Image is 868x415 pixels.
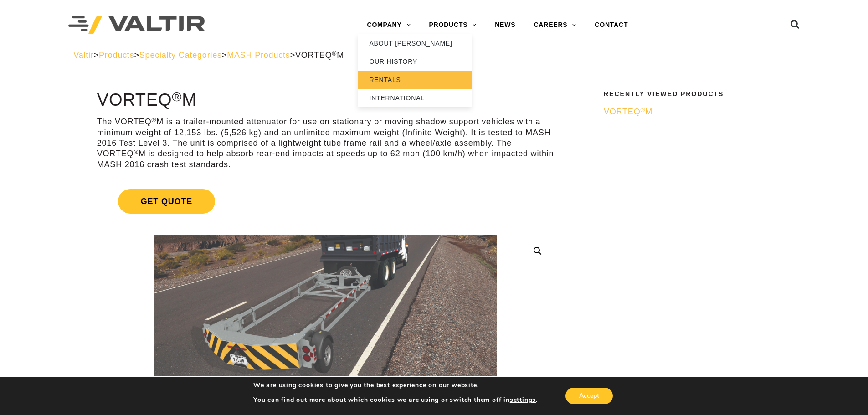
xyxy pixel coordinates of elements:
[253,381,538,389] p: We are using cookies to give you the best experience on our website.
[332,50,337,57] sup: ®
[253,396,538,404] p: You can find out more about which cookies we are using or switch them off in .
[604,107,652,116] span: VORTEQ M
[151,117,156,123] sup: ®
[586,16,637,34] a: CONTACT
[97,117,554,170] p: The VORTEQ M is a trailer-mounted attenuator for use on stationary or moving shadow support vehic...
[510,396,536,404] button: settings
[358,16,420,34] a: COMPANY
[118,189,215,214] span: Get Quote
[97,178,554,225] a: Get Quote
[565,388,613,404] button: Accept
[358,71,472,89] a: RENTALS
[358,89,472,107] a: INTERNATIONAL
[486,16,524,34] a: NEWS
[99,51,134,60] a: Products
[524,16,586,34] a: CAREERS
[73,50,795,61] div: > > > >
[358,52,472,71] a: OUR HISTORY
[420,16,486,34] a: PRODUCTS
[604,107,789,117] a: VORTEQ®M
[134,149,139,156] sup: ®
[640,107,645,113] sup: ®
[73,51,93,60] a: Valtir
[358,34,472,52] a: ABOUT [PERSON_NAME]
[172,89,182,104] sup: ®
[97,91,554,110] h1: VORTEQ M
[68,16,205,35] img: Valtir
[227,51,290,60] a: MASH Products
[295,51,344,60] span: VORTEQ M
[139,51,222,60] a: Specialty Categories
[604,91,789,97] h2: Recently Viewed Products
